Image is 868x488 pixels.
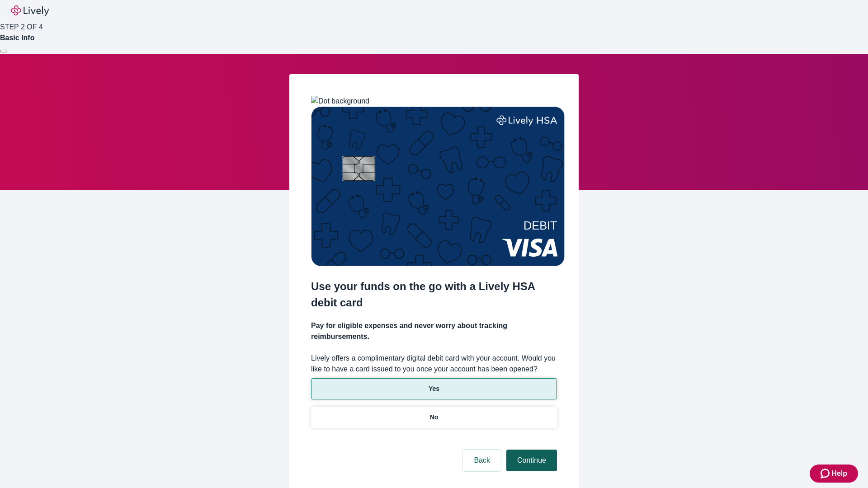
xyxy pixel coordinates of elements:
[311,407,557,428] button: No
[506,450,557,471] button: Continue
[311,278,557,311] h2: Use your funds on the go with a Lively HSA debit card
[311,107,565,266] img: Debit card
[810,465,858,483] button: Zendesk support iconHelp
[430,413,439,422] p: No
[429,384,439,394] p: Yes
[831,468,847,479] span: Help
[11,5,49,16] img: Lively
[311,96,369,107] img: Dot background
[311,378,557,399] button: Yes
[821,468,831,479] svg: Zendesk support icon
[311,353,557,375] label: Lively offers a complimentary digital debit card with your account. Would you like to have a card...
[311,320,557,342] h4: Pay for eligible expenses and never worry about tracking reimbursements.
[463,450,501,471] button: Back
